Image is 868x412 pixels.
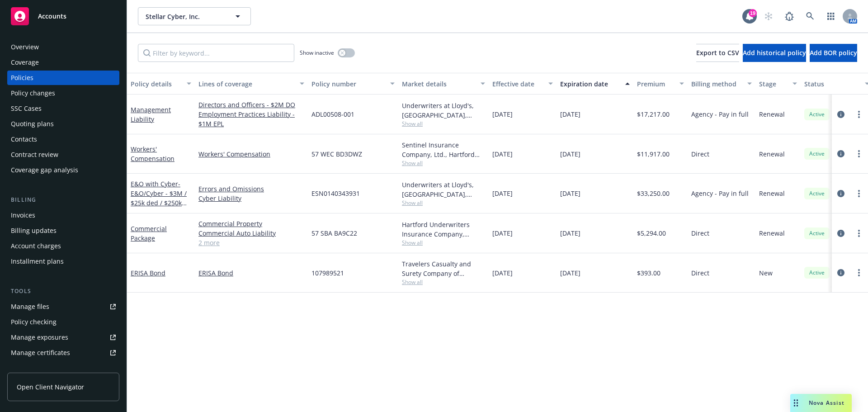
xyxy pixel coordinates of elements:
[11,254,64,269] div: Installment plans
[311,228,357,238] span: 57 SBA BA9C22
[11,86,55,100] div: Policy changes
[198,238,304,247] a: 2 more
[688,73,755,95] button: Billing method
[492,228,513,238] span: [DATE]
[198,100,304,109] a: Directors and Officers - $2M DO
[11,299,49,314] div: Manage files
[7,163,119,177] a: Coverage gap analysis
[492,189,513,198] span: [DATE]
[696,48,739,57] span: Export to CSV
[560,268,580,278] span: [DATE]
[402,101,485,120] div: Underwriters at Lloyd's, [GEOGRAPHIC_DATA], [PERSON_NAME] of London, CRC Group
[755,73,801,95] button: Stage
[560,228,580,238] span: [DATE]
[7,315,119,329] a: Policy checking
[7,346,119,360] a: Manage certificates
[7,55,119,70] a: Coverage
[131,180,187,226] span: - E&O/Cyber - $3M / $25k ded / $250k Wrongful Data Collection
[7,299,119,314] a: Manage files
[7,101,119,116] a: SSC Cases
[691,149,709,159] span: Direct
[311,268,344,278] span: 107989521
[808,269,826,277] span: Active
[402,199,485,207] span: Show all
[402,239,485,246] span: Show all
[198,109,304,128] a: Employment Practices Liability - $1M EPL
[759,149,785,159] span: Renewal
[11,117,54,131] div: Quoting plans
[7,239,119,253] a: Account charges
[11,239,61,253] div: Account charges
[809,399,844,407] span: Nova Assist
[7,208,119,223] a: Invoices
[7,330,119,345] span: Manage exposures
[808,110,826,118] span: Active
[637,228,666,238] span: $5,294.00
[759,7,778,25] a: Start snowing
[308,73,398,95] button: Policy number
[11,71,33,85] div: Policies
[790,394,802,412] div: Drag to move
[7,361,119,375] a: Manage claims
[560,109,580,119] span: [DATE]
[7,147,119,162] a: Contract review
[198,268,304,278] a: ERISA Bond
[198,79,294,89] div: Lines of coverage
[637,109,670,119] span: $17,217.00
[835,148,846,159] a: circleInformation
[38,13,66,20] span: Accounts
[195,73,308,95] button: Lines of coverage
[7,195,119,204] div: Billing
[749,9,757,17] div: 19
[11,55,39,70] div: Coverage
[11,361,57,375] div: Manage claims
[637,189,670,198] span: $33,250.00
[804,79,859,89] div: Status
[11,101,42,116] div: SSC Cases
[402,259,485,278] div: Travelers Casualty and Surety Company of America, Travelers Insurance
[790,394,852,412] button: Nova Assist
[691,79,742,89] div: Billing method
[127,73,195,95] button: Policy details
[11,208,35,223] div: Invoices
[560,149,580,159] span: [DATE]
[854,109,864,120] a: more
[854,267,864,278] a: more
[7,223,119,238] a: Billing updates
[7,254,119,269] a: Installment plans
[402,180,485,199] div: Underwriters at Lloyd's, [GEOGRAPHIC_DATA], [PERSON_NAME] of London, CFC Underwriting, CRC Group
[131,224,167,242] a: Commercial Package
[198,149,304,159] a: Workers' Compensation
[560,79,620,89] div: Expiration date
[311,189,360,198] span: ESN0140343931
[198,219,304,228] a: Commercial Property
[131,105,171,123] a: Management Liability
[780,7,798,25] a: Report a Bug
[691,109,749,119] span: Agency - Pay in full
[633,73,688,95] button: Premium
[492,149,513,159] span: [DATE]
[835,109,846,120] a: circleInformation
[138,7,251,25] button: Stellar Cyber, Inc.
[198,184,304,194] a: Errors and Omissions
[759,79,787,89] div: Stage
[637,268,660,278] span: $393.00
[402,278,485,286] span: Show all
[854,228,864,239] a: more
[691,268,709,278] span: Direct
[402,140,485,159] div: Sentinel Insurance Company, Ltd., Hartford Insurance Group
[138,44,294,62] input: Filter by keyword...
[7,40,119,54] a: Overview
[11,330,68,345] div: Manage exposures
[11,223,57,238] div: Billing updates
[696,44,739,62] button: Export to CSV
[854,148,864,159] a: more
[7,86,119,100] a: Policy changes
[7,117,119,131] a: Quoting plans
[808,189,826,198] span: Active
[198,194,304,203] a: Cyber Liability
[17,382,84,392] span: Open Client Navigator
[759,268,773,278] span: New
[198,228,304,238] a: Commercial Auto Liability
[131,145,175,163] a: Workers' Compensation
